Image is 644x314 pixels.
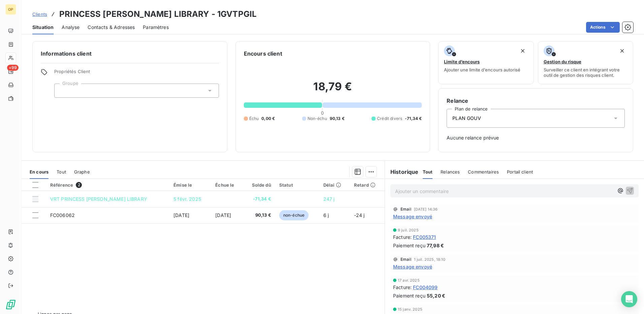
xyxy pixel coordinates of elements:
span: Facture : [393,284,412,291]
span: Surveiller ce client en intégrant votre outil de gestion des risques client. [544,67,627,78]
span: Paiement reçu [393,292,425,299]
img: Logo LeanPay [5,299,16,310]
span: 15 janv. 2025 [398,307,422,311]
h6: Relance [447,97,625,105]
h6: Informations client [41,50,219,58]
button: Limite d’encoursAjouter une limite d’encours autorisé [438,41,534,84]
span: Paiement reçu [393,242,425,249]
span: Portail client [507,169,533,175]
span: Email [400,257,411,261]
span: -71,34 € [247,196,271,202]
span: Message envoyé [393,213,432,220]
span: -71,34 € [405,116,422,122]
span: Contacts & Adresses [88,24,135,31]
span: Ajouter une limite d’encours autorisé [444,67,520,72]
span: Non-échu [308,116,327,122]
span: Gestion du risque [544,59,581,64]
span: Graphe [74,169,90,175]
div: Retard [354,182,381,188]
span: 90,13 € [247,212,271,219]
span: 9 juil. 2025 [398,228,419,232]
span: Tout [57,169,66,175]
span: [DATE] 14:36 [414,207,438,211]
span: +99 [7,65,19,71]
span: Propriétés Client [54,69,219,78]
span: 1 juil. 2025, 18:10 [414,257,446,261]
h6: Historique [385,168,419,176]
span: Tout [423,169,433,175]
span: Email [400,207,411,211]
h3: PRINCESS [PERSON_NAME] LIBRARY - 1GVTPGIL [59,8,257,20]
span: Aucune relance prévue [447,134,625,141]
span: [DATE] [215,212,231,218]
div: OP [5,4,16,15]
button: Gestion du risqueSurveiller ce client en intégrant votre outil de gestion des risques client. [538,41,633,84]
span: 0 [321,110,324,116]
div: Émise le [173,182,207,188]
span: Situation [32,24,54,31]
span: 2 [76,182,82,188]
input: Ajouter une valeur [60,88,65,94]
span: 0,00 € [261,116,275,122]
span: 90,13 € [330,116,345,122]
span: Message envoyé [393,263,432,270]
div: Open Intercom Messenger [621,291,637,307]
span: Échu [249,116,259,122]
h2: 18,79 € [244,80,422,100]
span: FC005371 [413,233,436,241]
button: Actions [586,22,620,33]
span: PLAN GOUV [452,115,481,122]
span: [DATE] [173,212,189,218]
span: 247 j [323,196,335,202]
span: Crédit divers [377,116,402,122]
span: Paramètres [143,24,169,31]
a: Clients [32,11,47,18]
span: Clients [32,11,47,17]
span: -24 j [354,212,365,218]
span: 6 j [323,212,329,218]
div: Échue le [215,182,239,188]
span: FC006062 [50,212,75,218]
span: Commentaires [468,169,499,175]
span: Limite d’encours [444,59,480,64]
span: 17 avr. 2025 [398,278,420,282]
span: 5 févr. 2025 [173,196,201,202]
span: 77,98 € [427,242,444,249]
div: Délai [323,182,346,188]
span: VRT PRINCESS [PERSON_NAME] LIBRARY [50,196,147,202]
div: Solde dû [247,182,271,188]
div: Référence [50,182,165,188]
span: En cours [30,169,49,175]
span: Facture : [393,233,412,241]
span: non-échue [279,210,309,220]
h6: Encours client [244,50,282,58]
span: Analyse [62,24,79,31]
div: Statut [279,182,315,188]
span: Relances [441,169,460,175]
span: 55,20 € [427,292,445,299]
span: FC004099 [413,284,438,291]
